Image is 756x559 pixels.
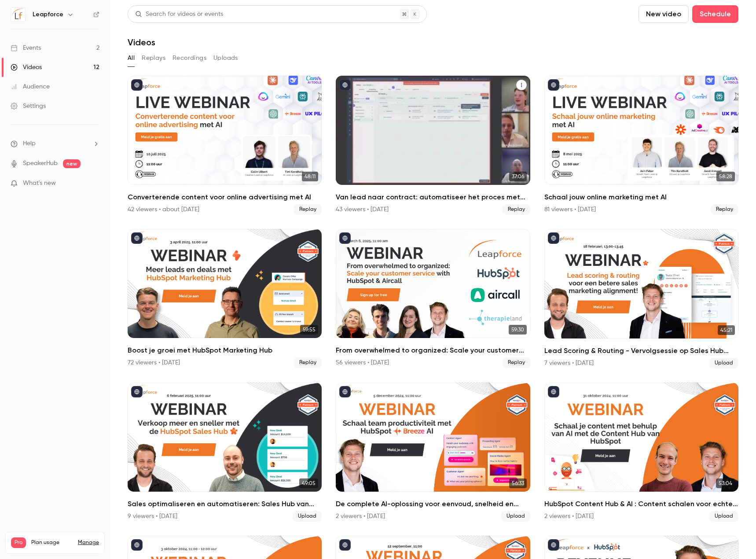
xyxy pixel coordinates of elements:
span: Replay [503,204,530,215]
div: 43 viewers • [DATE] [336,205,389,214]
a: 58:28Schaal jouw online marketing met AI81 viewers • [DATE]Replay [544,76,738,215]
h2: Schaal jouw online marketing met AI [544,192,738,202]
span: 37:06 [509,172,527,181]
div: Videos [11,63,42,72]
li: Van lead naar contract: automatiseer het proces met HubSpot en Oneflow [336,76,530,215]
button: Recordings [172,51,206,65]
button: published [339,386,351,397]
button: published [548,539,559,551]
a: 53:04HubSpot Content Hub & AI : Content schalen voor echte resultaten2 viewers • [DATE]Upload [544,382,738,522]
a: 56:33De complete AI-oplossing voor eenvoud, snelheid en eenheid: Breeze AI2 viewers • [DATE]Upload [336,382,530,522]
button: Schedule [692,5,738,23]
div: 72 viewers • [DATE] [128,358,180,367]
span: Plan usage [31,539,73,546]
h2: Lead Scoring & Routing - Vervolgsessie op Sales Hub Webinar [544,346,738,356]
span: What's new [23,179,56,188]
span: Upload [293,511,322,522]
h2: Van lead naar contract: automatiseer het proces met HubSpot en Oneflow [336,192,530,202]
div: 2 viewers • [DATE] [336,512,385,521]
span: 59:55 [300,325,318,335]
div: Events [11,44,41,52]
span: Replay [711,204,738,215]
a: 49:05Sales optimaliseren en automatiseren: Sales Hub van HubSpot9 viewers • [DATE]Upload [128,382,322,522]
a: 37:06Van lead naar contract: automatiseer het proces met HubSpot en Oneflow43 viewers • [DATE]Replay [336,76,530,215]
a: Manage [78,539,99,546]
section: Videos [128,5,738,554]
div: 81 viewers • [DATE] [544,205,596,214]
button: Replays [142,51,165,65]
li: Lead Scoring & Routing - Vervolgsessie op Sales Hub Webinar [544,229,738,368]
h2: HubSpot Content Hub & AI : Content schalen voor echte resultaten [544,499,738,509]
li: Boost je groei met HubSpot Marketing Hub [128,229,322,368]
button: published [548,232,559,244]
span: Help [23,139,36,148]
span: Replay [503,357,530,368]
button: New video [639,5,689,23]
span: 49:05 [299,478,318,488]
li: HubSpot Content Hub & AI : Content schalen voor echte resultaten [544,382,738,522]
div: 2 viewers • [DATE] [544,512,594,521]
li: Sales optimaliseren en automatiseren: Sales Hub van HubSpot [128,382,322,522]
button: published [131,232,143,244]
button: published [131,539,143,551]
button: published [339,79,351,91]
h2: Converterende content voor online advertising met AI [128,192,322,202]
img: Leapforce [11,7,25,22]
div: Settings [11,102,46,110]
li: Schaal jouw online marketing met AI [544,76,738,215]
span: Upload [709,511,738,522]
span: Upload [501,511,530,522]
li: Converterende content voor online advertising met AI [128,76,322,215]
div: 42 viewers • about [DATE] [128,205,199,214]
h2: Sales optimaliseren en automatiseren: Sales Hub van HubSpot [128,499,322,509]
button: All [128,51,135,65]
span: Replay [294,357,322,368]
span: 56:33 [509,478,527,488]
span: 45:21 [718,325,735,335]
li: From overwhelmed to organized: Scale your customer service with HubSpot and Aircall [336,229,530,368]
span: Upload [709,358,738,368]
span: 48:11 [302,172,318,181]
h6: Leapforce [33,10,63,19]
button: published [131,386,143,397]
a: SpeakerHub [23,159,58,168]
span: new [63,159,81,168]
button: published [339,232,351,244]
a: 48:11Converterende content voor online advertising met AI42 viewers • about [DATE]Replay [128,76,322,215]
li: help-dropdown-opener [11,139,99,148]
div: Search for videos or events [135,10,223,19]
div: 9 viewers • [DATE] [128,512,177,521]
h1: Videos [128,37,155,48]
h2: From overwhelmed to organized: Scale your customer service with HubSpot and Aircall [336,345,530,356]
a: 59:55Boost je groei met HubSpot Marketing Hub72 viewers • [DATE]Replay [128,229,322,368]
a: 45:21Lead Scoring & Routing - Vervolgsessie op Sales Hub Webinar7 viewers • [DATE]Upload [544,229,738,368]
div: 56 viewers • [DATE] [336,358,389,367]
button: published [131,79,143,91]
span: 59:30 [509,325,527,335]
span: 58:28 [716,172,735,181]
span: Pro [11,537,26,548]
li: De complete AI-oplossing voor eenvoud, snelheid en eenheid: Breeze AI [336,382,530,522]
button: published [548,386,559,397]
span: Replay [294,204,322,215]
button: Uploads [213,51,238,65]
button: published [548,79,559,91]
button: published [339,539,351,551]
div: Audience [11,82,50,91]
span: 53:04 [716,478,735,488]
h2: Boost je groei met HubSpot Marketing Hub [128,345,322,356]
h2: De complete AI-oplossing voor eenvoud, snelheid en eenheid: Breeze AI [336,499,530,509]
a: 59:30From overwhelmed to organized: Scale your customer service with HubSpot and Aircall56 viewer... [336,229,530,368]
div: 7 viewers • [DATE] [544,359,594,368]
